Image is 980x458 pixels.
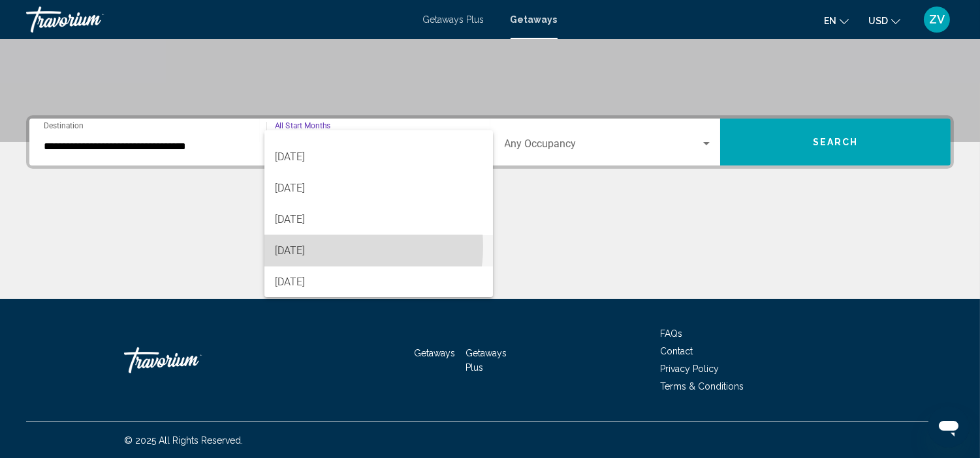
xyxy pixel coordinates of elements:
[275,235,482,266] span: [DATE]
[275,173,482,204] span: [DATE]
[928,406,970,448] iframe: Button to launch messaging window
[275,266,482,298] span: [DATE]
[275,204,482,235] span: [DATE]
[275,141,482,173] span: [DATE]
